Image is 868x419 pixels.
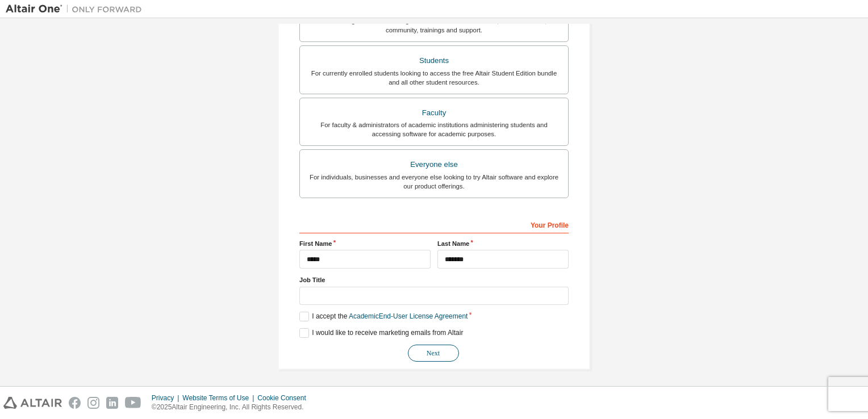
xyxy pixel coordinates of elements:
label: I would like to receive marketing emails from Altair [299,328,463,338]
div: Students [307,53,561,69]
label: I accept the [299,312,468,321]
p: © 2025 Altair Engineering, Inc. All Rights Reserved. [152,403,313,412]
label: First Name [299,239,431,248]
img: altair_logo.svg [3,397,62,409]
div: Website Terms of Use [182,393,257,403]
label: Last Name [437,239,569,248]
img: youtube.svg [125,397,141,409]
div: Cookie Consent [257,393,312,403]
img: instagram.svg [87,397,99,409]
img: linkedin.svg [106,397,118,409]
div: Everyone else [307,157,561,173]
div: For existing customers looking to access software downloads, HPC resources, community, trainings ... [307,16,561,35]
a: Academic End-User License Agreement [349,312,468,320]
button: Next [408,345,459,362]
img: facebook.svg [69,397,81,409]
label: Job Title [299,275,569,284]
div: Privacy [152,393,182,403]
div: For faculty & administrators of academic institutions administering students and accessing softwa... [307,120,561,139]
div: Faculty [307,105,561,121]
img: Altair One [6,3,148,15]
div: Your Profile [299,215,569,233]
div: For individuals, businesses and everyone else looking to try Altair software and explore our prod... [307,173,561,191]
div: For currently enrolled students looking to access the free Altair Student Edition bundle and all ... [307,69,561,87]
